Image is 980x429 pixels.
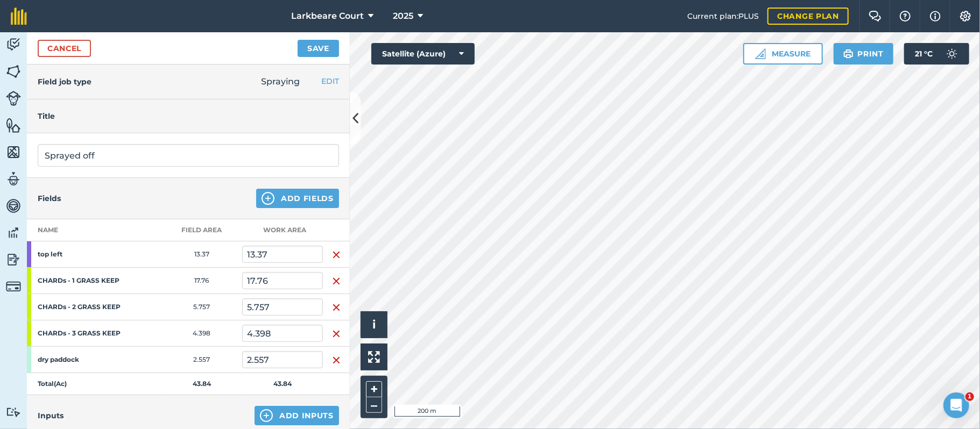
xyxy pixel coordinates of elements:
span: 2025 [393,10,413,23]
strong: Total ( Ac ) [38,380,67,388]
h4: Field job type [38,76,91,88]
a: Cancel [38,40,91,57]
img: svg+xml;base64,PD94bWwgdmVyc2lvbj0iMS4wIiBlbmNvZGluZz0idXRmLTgiPz4KPCEtLSBHZW5lcmF0b3I6IEFkb2JlIE... [941,43,963,65]
img: A question mark icon [899,11,912,22]
img: fieldmargin Logo [11,8,27,25]
img: svg+xml;base64,PHN2ZyB4bWxucz0iaHR0cDovL3d3dy53My5vcmcvMjAwMC9zdmciIHdpZHRoPSIxNiIgaGVpZ2h0PSIyNC... [332,301,341,314]
strong: CHARDs - 2 GRASS KEEP [38,303,122,311]
img: svg+xml;base64,PD94bWwgdmVyc2lvbj0iMS4wIiBlbmNvZGluZz0idXRmLTgiPz4KPCEtLSBHZW5lcmF0b3I6IEFkb2JlIE... [6,252,21,268]
img: Four arrows, one pointing top left, one top right, one bottom right and the last bottom left [368,351,380,363]
span: 21 ° C [915,43,933,65]
img: svg+xml;base64,PD94bWwgdmVyc2lvbj0iMS4wIiBlbmNvZGluZz0idXRmLTgiPz4KPCEtLSBHZW5lcmF0b3I6IEFkb2JlIE... [6,198,21,214]
button: i [361,311,387,338]
img: svg+xml;base64,PHN2ZyB4bWxucz0iaHR0cDovL3d3dy53My5vcmcvMjAwMC9zdmciIHdpZHRoPSIxNyIgaGVpZ2h0PSIxNy... [930,10,941,23]
img: svg+xml;base64,PHN2ZyB4bWxucz0iaHR0cDovL3d3dy53My5vcmcvMjAwMC9zdmciIHdpZHRoPSIxNiIgaGVpZ2h0PSIyNC... [332,275,341,288]
button: Measure [743,43,823,65]
img: svg+xml;base64,PHN2ZyB4bWxucz0iaHR0cDovL3d3dy53My5vcmcvMjAwMC9zdmciIHdpZHRoPSIxNCIgaGVpZ2h0PSIyNC... [260,409,273,422]
a: Change plan [767,8,849,25]
img: svg+xml;base64,PHN2ZyB4bWxucz0iaHR0cDovL3d3dy53My5vcmcvMjAwMC9zdmciIHdpZHRoPSIxNiIgaGVpZ2h0PSIyNC... [332,354,341,367]
button: EDIT [321,75,339,87]
span: 1 [965,392,974,401]
button: 21 °C [904,43,969,65]
span: Current plan : PLUS [687,10,759,22]
strong: 43.84 [273,380,292,388]
button: Add Inputs [255,406,339,425]
span: Spraying [261,76,300,87]
td: 4.398 [161,320,242,347]
strong: 43.84 [193,380,211,388]
button: Print [834,43,894,65]
img: svg+xml;base64,PHN2ZyB4bWxucz0iaHR0cDovL3d3dy53My5vcmcvMjAwMC9zdmciIHdpZHRoPSIxNCIgaGVpZ2h0PSIyNC... [262,192,274,205]
img: svg+xml;base64,PD94bWwgdmVyc2lvbj0iMS4wIiBlbmNvZGluZz0idXRmLTgiPz4KPCEtLSBHZW5lcmF0b3I6IEFkb2JlIE... [6,171,21,187]
img: svg+xml;base64,PD94bWwgdmVyc2lvbj0iMS4wIiBlbmNvZGluZz0idXRmLTgiPz4KPCEtLSBHZW5lcmF0b3I6IEFkb2JlIE... [6,407,21,417]
img: svg+xml;base64,PD94bWwgdmVyc2lvbj0iMS4wIiBlbmNvZGluZz0idXRmLTgiPz4KPCEtLSBHZW5lcmF0b3I6IEFkb2JlIE... [6,37,21,53]
button: Satellite (Azure) [371,43,475,65]
button: Save [298,40,339,57]
strong: CHARDs - 1 GRASS KEEP [38,276,122,285]
img: svg+xml;base64,PHN2ZyB4bWxucz0iaHR0cDovL3d3dy53My5vcmcvMjAwMC9zdmciIHdpZHRoPSI1NiIgaGVpZ2h0PSI2MC... [6,144,21,160]
img: svg+xml;base64,PD94bWwgdmVyc2lvbj0iMS4wIiBlbmNvZGluZz0idXRmLTgiPz4KPCEtLSBHZW5lcmF0b3I6IEFkb2JlIE... [6,279,21,294]
td: 13.37 [161,241,242,268]
img: svg+xml;base64,PD94bWwgdmVyc2lvbj0iMS4wIiBlbmNvZGluZz0idXRmLTgiPz4KPCEtLSBHZW5lcmF0b3I6IEFkb2JlIE... [6,225,21,241]
h4: Title [38,110,339,122]
iframe: Intercom live chat [943,392,969,418]
img: svg+xml;base64,PHN2ZyB4bWxucz0iaHR0cDovL3d3dy53My5vcmcvMjAwMC9zdmciIHdpZHRoPSIxOSIgaGVpZ2h0PSIyNC... [843,47,854,60]
th: Name [27,219,161,241]
td: 2.557 [161,347,242,373]
img: svg+xml;base64,PHN2ZyB4bWxucz0iaHR0cDovL3d3dy53My5vcmcvMjAwMC9zdmciIHdpZHRoPSIxNiIgaGVpZ2h0PSIyNC... [332,248,341,261]
input: What needs doing? [38,144,339,167]
span: i [372,318,376,331]
img: svg+xml;base64,PHN2ZyB4bWxucz0iaHR0cDovL3d3dy53My5vcmcvMjAwMC9zdmciIHdpZHRoPSIxNiIgaGVpZ2h0PSIyNC... [332,327,341,340]
img: A cog icon [959,11,972,22]
img: svg+xml;base64,PHN2ZyB4bWxucz0iaHR0cDovL3d3dy53My5vcmcvMjAwMC9zdmciIHdpZHRoPSI1NiIgaGVpZ2h0PSI2MC... [6,63,21,80]
span: Larkbeare Court [291,10,364,23]
h4: Inputs [38,410,64,421]
img: Two speech bubbles overlapping with the left bubble in the forefront [869,11,882,22]
img: svg+xml;base64,PHN2ZyB4bWxucz0iaHR0cDovL3d3dy53My5vcmcvMjAwMC9zdmciIHdpZHRoPSI1NiIgaGVpZ2h0PSI2MC... [6,117,21,133]
strong: CHARDs - 3 GRASS KEEP [38,329,122,338]
td: 5.757 [161,294,242,320]
th: Field Area [161,219,242,241]
th: Work area [242,219,323,241]
button: + [366,381,382,397]
button: – [366,397,382,413]
td: 17.76 [161,268,242,294]
strong: top left [38,250,122,259]
img: svg+xml;base64,PD94bWwgdmVyc2lvbj0iMS4wIiBlbmNvZGluZz0idXRmLTgiPz4KPCEtLSBHZW5lcmF0b3I6IEFkb2JlIE... [6,91,21,106]
h4: Fields [38,192,61,204]
img: Ruler icon [755,48,766,59]
strong: dry paddock [38,355,122,364]
button: Add Fields [256,189,339,208]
